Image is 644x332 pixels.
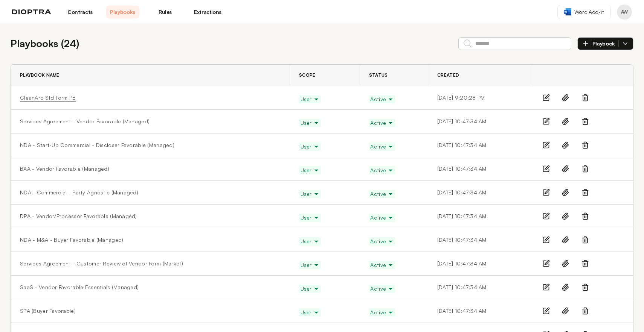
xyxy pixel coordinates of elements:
[370,143,394,150] span: Active
[299,119,321,127] button: User
[369,119,395,127] button: Active
[592,40,618,47] span: Playbook
[20,72,60,78] span: Playbook Name
[617,5,632,20] button: Profile menu
[20,165,109,173] a: BAA - Vendor Favorable (Managed)
[299,285,321,293] button: User
[63,6,97,18] a: Contracts
[20,94,76,102] a: CleanArc Std Form PB
[428,86,533,110] td: [DATE] 9:20:28 PM
[301,143,319,150] span: User
[299,237,321,246] button: User
[20,307,76,315] a: SPA (Buyer Favorable)
[428,228,533,252] td: [DATE] 10:47:34 AM
[106,6,139,18] a: Playbooks
[369,143,395,151] button: Active
[428,276,533,299] td: [DATE] 10:47:34 AM
[564,8,571,15] img: word
[370,96,394,103] span: Active
[301,261,319,269] span: User
[20,141,174,149] a: NDA - Start-Up Commercial - Discloser Favorable (Managed)
[299,143,321,151] button: User
[577,37,633,50] button: Playbook
[148,6,182,18] a: Rules
[369,95,395,103] button: Active
[370,238,394,245] span: Active
[20,189,138,196] a: NDA - Commercial - Party Agnostic (Managed)
[370,167,394,174] span: Active
[12,9,51,15] img: logo
[301,309,319,316] span: User
[370,214,394,221] span: Active
[574,8,604,16] span: Word Add-in
[299,214,321,222] button: User
[299,166,321,174] button: User
[369,72,388,78] span: Status
[301,96,319,103] span: User
[369,308,395,317] button: Active
[428,252,533,276] td: [DATE] 10:47:34 AM
[301,119,319,127] span: User
[20,118,150,125] a: Services Agreement - Vendor Favorable (Managed)
[369,166,395,174] button: Active
[301,285,319,293] span: User
[437,72,459,78] span: Created
[20,283,139,291] a: SaaS - Vendor Favorable Essentials (Managed)
[299,72,315,78] span: Scope
[369,214,395,222] button: Active
[428,205,533,228] td: [DATE] 10:47:34 AM
[557,5,611,19] a: Word Add-in
[301,214,319,221] span: User
[20,236,123,244] a: NDA - M&A - Buyer Favorable (Managed)
[370,285,394,293] span: Active
[299,308,321,317] button: User
[369,190,395,198] button: Active
[428,299,533,323] td: [DATE] 10:47:34 AM
[370,190,394,198] span: Active
[301,238,319,245] span: User
[369,261,395,269] button: Active
[428,133,533,157] td: [DATE] 10:47:34 AM
[299,95,321,103] button: User
[428,181,533,205] td: [DATE] 10:47:34 AM
[370,119,394,127] span: Active
[299,261,321,269] button: User
[301,167,319,174] span: User
[299,190,321,198] button: User
[370,309,394,316] span: Active
[20,260,183,267] a: Services Agreement - Customer Review of Vendor Form (Market)
[301,190,319,198] span: User
[20,212,137,220] a: DPA - Vendor/Processor Favorable (Managed)
[191,6,224,18] a: Extractions
[428,157,533,181] td: [DATE] 10:47:34 AM
[370,261,394,269] span: Active
[369,285,395,293] button: Active
[369,237,395,246] button: Active
[11,36,79,51] h2: Playbooks ( 24 )
[428,110,533,133] td: [DATE] 10:47:34 AM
